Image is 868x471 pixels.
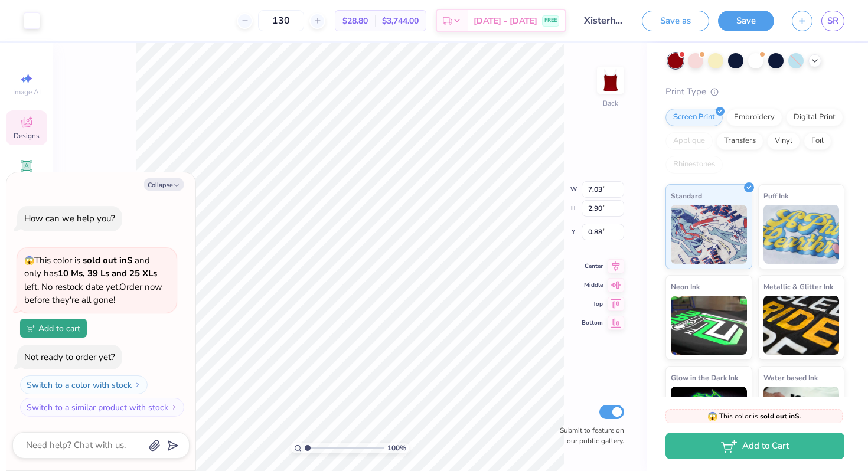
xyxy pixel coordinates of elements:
strong: sold out in S [760,411,800,421]
strong: 10 Ms, 39 Ls and 25 XLs [58,267,157,279]
span: Metallic & Glitter Ink [763,280,833,293]
span: FREE [544,17,557,25]
div: Embroidery [726,109,782,126]
span: Designs [14,131,40,140]
span: Middle [582,281,603,289]
div: Digital Print [786,109,843,126]
span: This color is and only has left . No restock date yet. Order now before they're all gone! [24,254,162,306]
div: Applique [665,132,713,150]
label: Submit to feature on our public gallery. [553,425,624,446]
span: Glow in the Dark Ink [671,371,738,384]
div: Rhinestones [665,156,723,174]
button: Add to Cart [665,433,844,459]
div: Vinyl [767,132,800,150]
input: Untitled Design [575,9,633,32]
span: Water based Ink [763,371,818,384]
span: [DATE] - [DATE] [474,15,537,27]
button: Add to cart [20,319,87,338]
span: Bottom [582,319,603,327]
span: This color is . [707,411,801,421]
button: Save [718,11,774,31]
button: Collapse [144,178,184,191]
button: Save as [642,11,709,31]
button: Switch to a similar product with stock [20,398,184,417]
div: Screen Print [665,109,723,126]
strong: sold out in S [83,254,132,266]
span: 😱 [24,255,34,266]
span: Standard [671,189,702,202]
a: SR [821,11,844,31]
input: – – [258,10,304,31]
img: Switch to a color with stock [134,381,141,388]
img: Back [599,68,622,92]
div: Print Type [665,85,844,99]
span: SR [827,14,838,28]
div: Back [603,98,618,109]
button: Switch to a color with stock [20,375,148,394]
img: Glow in the Dark Ink [671,387,747,446]
img: Metallic & Glitter Ink [763,296,840,355]
img: Standard [671,205,747,264]
div: How can we help you? [24,212,115,224]
div: Foil [804,132,831,150]
img: Neon Ink [671,296,747,355]
span: Center [582,262,603,270]
span: Neon Ink [671,280,700,293]
div: Not ready to order yet? [24,351,115,363]
img: Water based Ink [763,387,840,446]
span: 😱 [707,411,717,422]
span: $3,744.00 [382,15,419,27]
img: Puff Ink [763,205,840,264]
span: Top [582,300,603,308]
span: 100 % [387,443,406,453]
img: Switch to a similar product with stock [171,404,178,411]
span: $28.80 [342,15,368,27]
span: Puff Ink [763,189,788,202]
img: Add to cart [27,325,35,332]
div: Transfers [716,132,763,150]
span: Image AI [13,87,41,97]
